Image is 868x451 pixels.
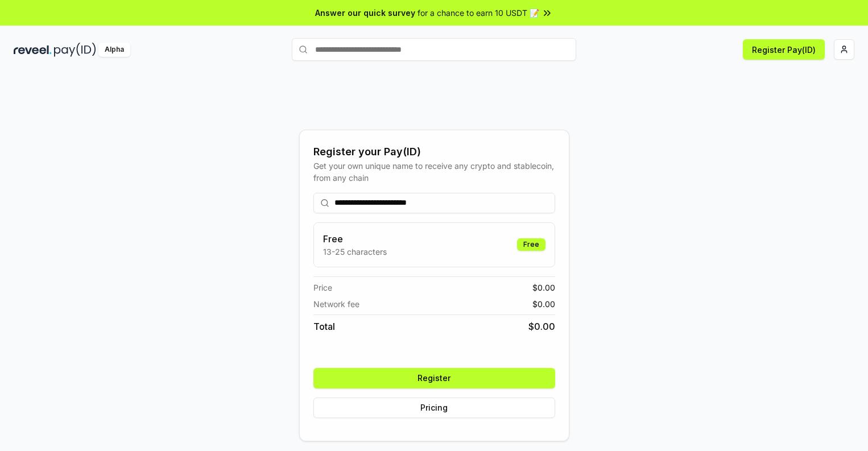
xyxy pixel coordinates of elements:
[98,43,130,57] div: Alpha
[313,160,555,184] div: Get your own unique name to receive any crypto and stablecoin, from any chain
[313,368,555,388] button: Register
[532,282,555,293] span: $ 0.00
[743,39,825,60] button: Register Pay(ID)
[517,238,545,251] div: Free
[323,246,387,258] p: 13-25 characters
[418,7,539,19] span: for a chance to earn 10 USDT 📝
[313,398,555,418] button: Pricing
[323,232,387,246] h3: Free
[14,43,52,57] img: reveel_dark
[532,298,555,310] span: $ 0.00
[313,320,335,333] span: Total
[313,144,555,160] div: Register your Pay(ID)
[54,43,96,57] img: pay_id
[528,320,555,333] span: $ 0.00
[315,7,415,19] span: Answer our quick survey
[313,282,332,293] span: Price
[313,298,359,310] span: Network fee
